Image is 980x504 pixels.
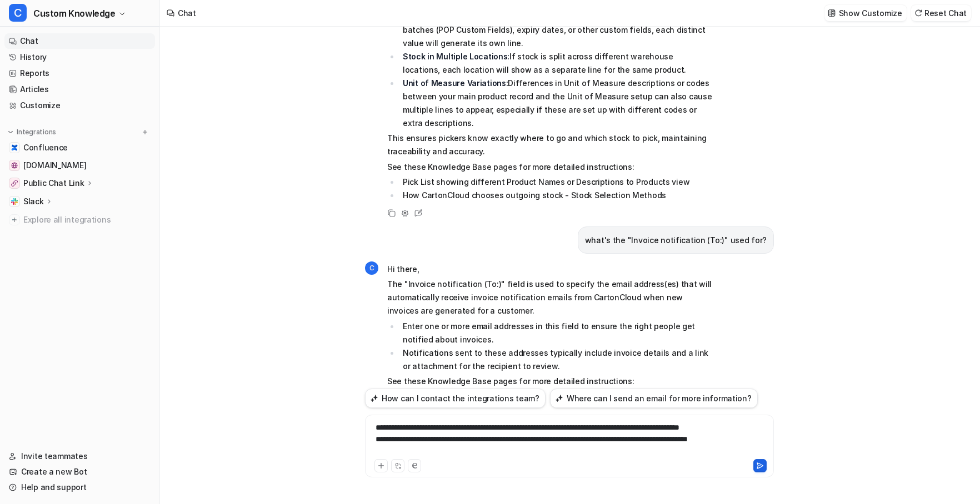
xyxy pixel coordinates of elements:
a: Customize [4,98,155,113]
button: Show Customize [824,5,907,21]
p: This ensures pickers know exactly where to go and which stock to pick, maintaining traceability a... [387,132,712,158]
strong: Stock in Multiple Locations: [403,52,509,61]
a: Invite teammates [4,448,155,464]
li: If the product is stored under different batches (POP Custom Fields), expiry dates, or other cust... [399,10,712,50]
span: Custom Knowledge [33,6,116,21]
p: Slack [23,196,44,207]
img: reset [914,9,922,17]
a: History [4,49,155,65]
a: Explore all integrations [4,212,155,228]
a: Articles [4,82,155,97]
span: Confluence [23,142,68,153]
p: The "Invoice notification (To:)" field is used to specify the email address(es) that will automat... [387,278,712,317]
a: help.cartoncloud.com[DOMAIN_NAME] [4,158,155,173]
button: How can I contact the integrations team? [365,389,546,408]
p: what's the "Invoice notification (To:)" used for? [585,234,767,247]
li: If stock is split across different warehouse locations, each location will show as a separate lin... [399,50,712,77]
strong: Unit of Measure Variations: [403,78,508,88]
span: C [365,261,378,275]
li: Enter one or more email addresses in this field to ensure the right people get notified about inv... [399,320,712,346]
p: Hi there, [387,263,712,276]
p: See these Knowledge Base pages for more detailed instructions: [387,375,712,388]
img: customize [828,9,836,17]
span: Explore all integrations [23,211,151,229]
a: ConfluenceConfluence [4,140,155,155]
img: Slack [11,198,18,205]
a: Chat [4,33,155,49]
a: Create a new Bot [4,464,155,480]
p: Show Customize [839,7,902,19]
a: Help and support [4,480,155,495]
img: help.cartoncloud.com [11,162,18,169]
button: Where can I send an email for more information? [550,389,758,408]
img: Confluence [11,144,18,151]
li: Pick List showing different Product Names or Descriptions to Products view [399,175,712,189]
li: How CartonCloud chooses outgoing stock - Stock Selection Methods [399,189,712,202]
img: Public Chat Link [11,180,18,187]
img: expand menu [7,128,14,136]
p: Public Chat Link [23,178,84,189]
p: Integrations [17,128,56,137]
button: Reset Chat [911,5,971,21]
img: explore all integrations [9,214,20,225]
p: See these Knowledge Base pages for more detailed instructions: [387,160,712,174]
a: Reports [4,65,155,81]
li: Notifications sent to these addresses typically include invoice details and a link or attachment ... [399,346,712,373]
div: Chat [178,7,196,19]
span: C [9,4,27,22]
li: Differences in Unit of Measure descriptions or codes between your main product record and the Uni... [399,77,712,130]
img: menu_add.svg [141,128,149,136]
button: Integrations [4,127,59,138]
span: [DOMAIN_NAME] [23,160,86,171]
